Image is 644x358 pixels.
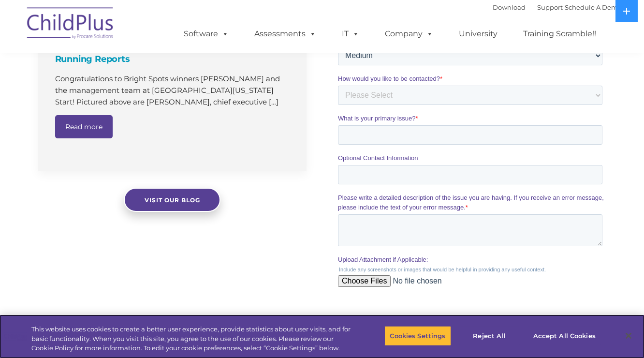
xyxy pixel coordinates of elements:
[565,3,622,11] a: Schedule A Demo
[384,326,451,346] button: Cookies Settings
[493,3,526,11] a: Download
[528,326,601,346] button: Accept All Cookies
[332,24,369,44] a: IT
[145,196,200,204] span: Visit our blog
[493,3,622,11] font: |
[618,325,639,346] button: Close
[22,0,119,49] img: ChildPlus by Procare Solutions
[124,188,220,212] a: Visit our blog
[55,73,292,108] p: Congratulations to Bright Spots winners [PERSON_NAME] and the management team at [GEOGRAPHIC_DATA...
[459,326,520,346] button: Reject All
[513,24,606,44] a: Training Scramble!!
[174,24,238,44] a: Software
[375,24,443,44] a: Company
[55,115,113,138] a: Read more
[245,24,326,44] a: Assessments
[449,24,507,44] a: University
[537,3,563,11] a: Support
[31,325,354,353] div: This website uses cookies to create a better user experience, provide statistics about user visit...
